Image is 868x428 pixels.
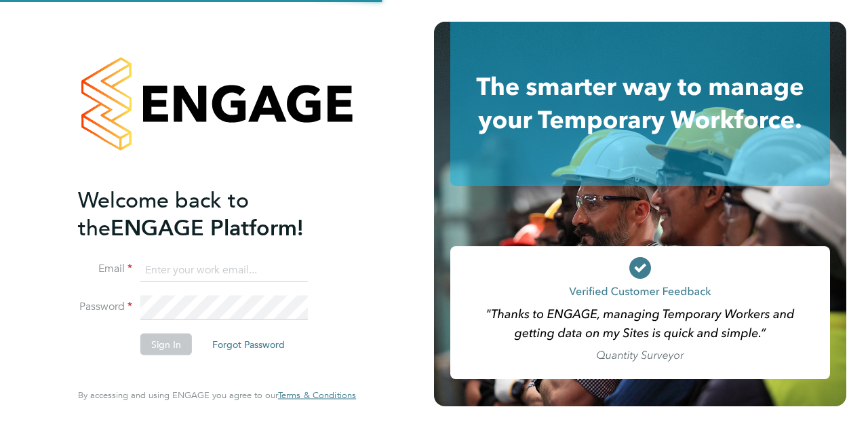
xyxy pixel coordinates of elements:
label: Email [78,262,132,276]
span: By accessing and using ENGAGE you agree to our [78,389,356,401]
label: Password [78,300,132,314]
input: Enter your work email... [140,258,308,282]
h2: ENGAGE Platform! [78,186,342,241]
span: Welcome back to the [78,187,249,241]
button: Forgot Password [201,334,296,355]
span: Terms & Conditions [278,389,356,401]
button: Sign In [140,334,192,355]
a: Terms & Conditions [278,390,356,401]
